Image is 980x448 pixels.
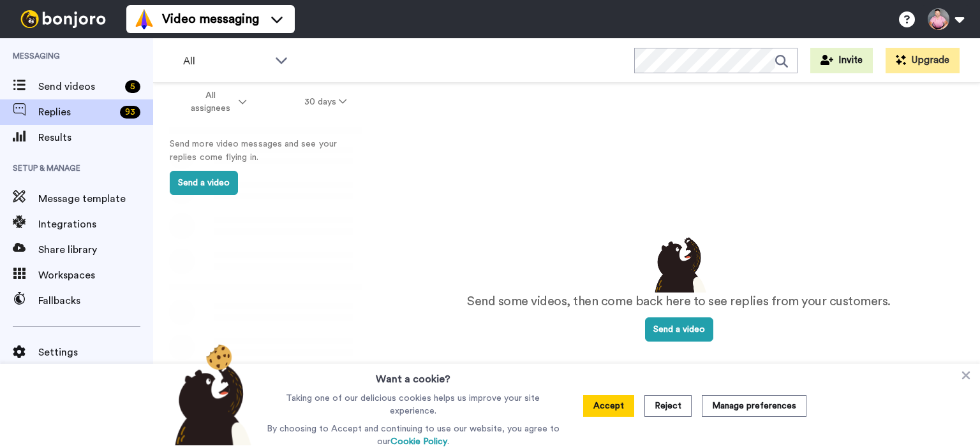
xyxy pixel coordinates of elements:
[644,395,692,417] button: Reject
[810,48,873,73] button: Invite
[376,364,450,387] h3: Want a cookie?
[15,10,111,28] img: bj-logo-header-white.svg
[156,84,276,120] button: All assignees
[38,191,153,206] span: Message template
[120,106,140,119] div: 93
[38,217,153,232] span: Integrations
[38,79,120,94] span: Send videos
[276,90,376,113] button: 30 days
[38,130,153,145] span: Results
[125,80,140,93] div: 5
[467,293,891,311] p: Send some videos, then come back here to see replies from your customers.
[183,54,269,69] span: All
[38,268,153,283] span: Workspaces
[170,171,238,195] button: Send a video
[38,293,153,308] span: Fallbacks
[647,234,711,293] img: results-emptystates.png
[163,343,258,445] img: bear-with-cookie.png
[264,423,563,448] p: By choosing to Accept and continuing to use our website, you agree to our .
[645,325,713,334] a: Send a video
[38,345,153,360] span: Settings
[702,395,806,417] button: Manage preferences
[134,9,154,29] img: vm-color.svg
[38,105,115,120] span: Replies
[645,317,713,342] button: Send a video
[583,395,634,417] button: Accept
[264,392,563,417] p: Taking one of our delicious cookies helps us improve your site experience.
[38,242,153,257] span: Share library
[886,48,960,73] button: Upgrade
[390,437,447,446] a: Cookie Policy
[184,89,236,115] span: All assignees
[170,138,361,164] p: Send more video messages and see your replies come flying in.
[162,10,259,28] span: Video messaging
